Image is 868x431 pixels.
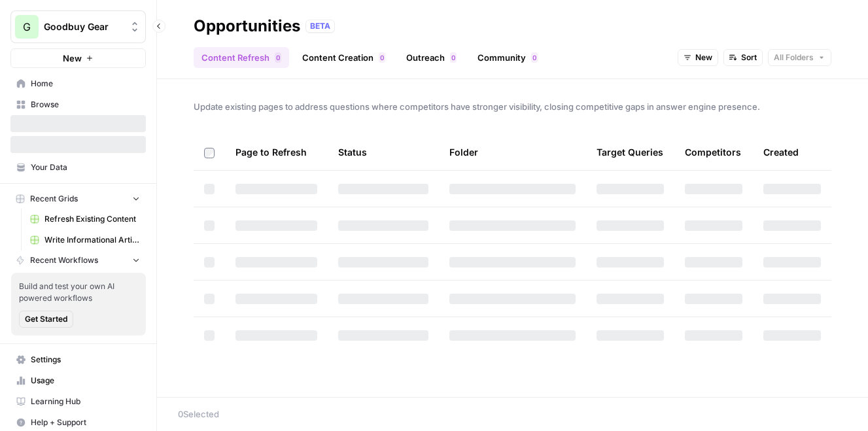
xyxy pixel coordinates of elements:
span: Update existing pages to address questions where competitors have stronger visibility, closing co... [194,100,831,113]
span: Usage [31,375,140,387]
span: 0 [532,52,536,63]
span: Your Data [31,162,140,173]
a: Write Informational Article [24,230,146,250]
button: New [10,48,146,68]
a: Outreach0 [398,47,464,68]
div: 0 [275,52,281,63]
span: Write Informational Article [44,234,140,246]
div: 0 [450,52,457,63]
button: Recent Grids [10,189,146,209]
div: Folder [449,134,478,170]
a: Your Data [10,157,146,178]
a: Usage [10,370,146,391]
span: Refresh Existing Content [44,213,140,225]
div: Created [763,134,799,170]
div: Page to Refresh [235,134,317,170]
a: Community0 [470,47,546,68]
div: Target Queries [597,134,663,170]
button: Workspace: Goodbuy Gear [10,10,146,43]
button: All Folders [768,49,831,66]
span: All Folders [774,52,814,63]
span: 0 [380,52,384,63]
div: 0 Selected [178,407,847,421]
div: 0 [379,52,385,63]
div: 0 [531,52,538,63]
span: Build and test your own AI powered workflows [19,281,138,304]
a: Learning Hub [10,391,146,412]
span: Settings [31,354,140,366]
span: Learning Hub [31,396,140,407]
a: Settings [10,349,146,370]
span: New [695,52,712,63]
button: Sort [723,49,763,66]
a: Home [10,73,146,94]
span: 0 [451,52,455,63]
button: Recent Workflows [10,250,146,270]
div: Competitors [685,134,741,170]
button: New [678,49,718,66]
div: Status [338,134,367,170]
a: Content Refresh0 [194,47,289,68]
div: BETA [305,20,335,33]
span: Recent Workflows [30,254,98,266]
span: G [23,19,31,35]
span: Sort [741,52,757,63]
a: Content Creation0 [294,47,393,68]
a: Browse [10,94,146,115]
span: Recent Grids [30,193,78,205]
span: Get Started [25,313,67,325]
a: Refresh Existing Content [24,209,146,230]
span: Browse [31,99,140,111]
span: Home [31,78,140,90]
button: Get Started [19,311,73,328]
span: Goodbuy Gear [44,20,123,33]
span: Help + Support [31,417,140,428]
span: New [63,52,82,65]
div: Opportunities [194,16,300,37]
span: 0 [276,52,280,63]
